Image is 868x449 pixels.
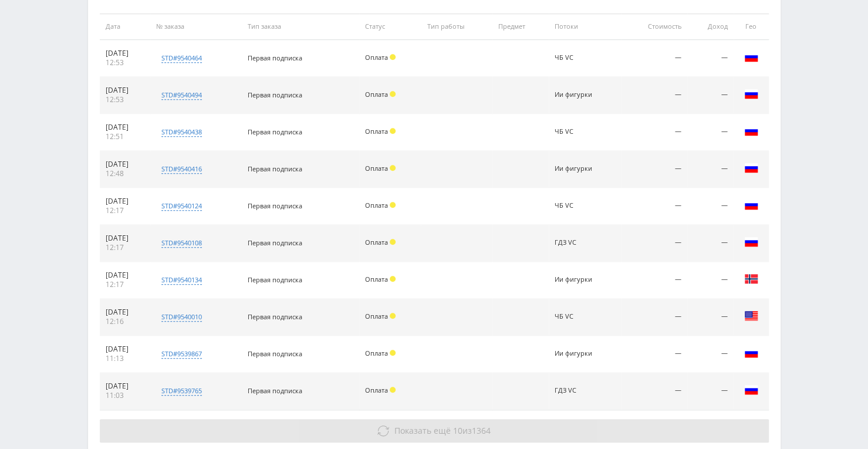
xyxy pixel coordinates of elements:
[106,132,144,141] div: 12:51
[744,161,758,175] img: rus.png
[621,373,687,410] td: —
[621,188,687,225] td: —
[248,53,302,62] span: Первая подписка
[744,87,758,101] img: rus.png
[744,346,758,360] img: rus.png
[248,164,302,173] span: Первая подписка
[687,151,734,188] td: —
[621,336,687,373] td: —
[248,275,302,284] span: Первая подписка
[106,95,144,104] div: 12:53
[161,164,202,174] div: std#9540416
[106,58,144,67] div: 12:53
[390,239,396,245] span: Холд
[106,308,144,317] div: [DATE]
[161,238,202,248] div: std#9540108
[161,349,202,359] div: std#9539867
[621,77,687,114] td: —
[555,239,607,247] div: ГДЗ VC
[106,382,144,391] div: [DATE]
[106,86,144,95] div: [DATE]
[621,299,687,336] td: —
[394,425,491,436] span: из
[390,54,396,60] span: Холд
[150,13,242,40] th: № заказа
[161,386,202,396] div: std#9539765
[744,124,758,138] img: rus.png
[390,128,396,134] span: Холд
[687,225,734,262] td: —
[161,127,202,137] div: std#9540438
[365,312,388,320] span: Оплата
[106,197,144,206] div: [DATE]
[365,275,388,283] span: Оплата
[365,53,388,62] span: Оплата
[365,127,388,136] span: Оплата
[106,280,144,289] div: 12:17
[744,235,758,249] img: rus.png
[390,165,396,171] span: Холд
[106,206,144,215] div: 12:17
[744,309,758,323] img: usa.png
[106,317,144,326] div: 12:16
[106,123,144,132] div: [DATE]
[555,202,607,210] div: ЧБ VC
[687,336,734,373] td: —
[472,425,491,436] span: 1364
[555,128,607,136] div: ЧБ VC
[687,262,734,299] td: —
[390,387,396,393] span: Холд
[555,165,607,173] div: Ии фигурки
[242,13,359,40] th: Тип заказа
[555,313,607,320] div: ЧБ VC
[734,13,769,40] th: Гео
[161,53,202,63] div: std#9540464
[621,151,687,188] td: —
[621,13,687,40] th: Стоимость
[106,271,144,280] div: [DATE]
[555,54,607,62] div: ЧБ VC
[744,50,758,64] img: rus.png
[687,114,734,151] td: —
[621,262,687,299] td: —
[492,13,549,40] th: Предмет
[365,164,388,173] span: Оплата
[687,188,734,225] td: —
[161,275,202,285] div: std#9540134
[106,49,144,58] div: [DATE]
[106,391,144,400] div: 11:03
[687,299,734,336] td: —
[549,13,621,40] th: Потоки
[687,77,734,114] td: —
[390,276,396,282] span: Холд
[161,90,202,100] div: std#9540494
[555,387,607,394] div: ГДЗ VC
[555,91,607,99] div: Ии фигурки
[365,238,388,247] span: Оплата
[744,383,758,397] img: rus.png
[106,354,144,363] div: 11:13
[100,419,769,443] button: Показать ещё 10из1364
[106,160,144,169] div: [DATE]
[106,169,144,178] div: 12:48
[687,373,734,410] td: —
[621,225,687,262] td: —
[687,13,734,40] th: Доход
[248,386,302,395] span: Первая подписка
[744,198,758,212] img: rus.png
[744,272,758,286] img: nor.png
[453,425,462,436] span: 10
[421,13,492,40] th: Тип работы
[390,91,396,97] span: Холд
[106,345,144,354] div: [DATE]
[394,425,451,436] span: Показать ещё
[365,90,388,99] span: Оплата
[161,312,202,322] div: std#9540010
[365,201,388,210] span: Оплата
[555,276,607,283] div: Ии фигурки
[248,238,302,247] span: Первая подписка
[248,90,302,99] span: Первая подписка
[390,202,396,208] span: Холд
[687,40,734,77] td: —
[390,350,396,356] span: Холд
